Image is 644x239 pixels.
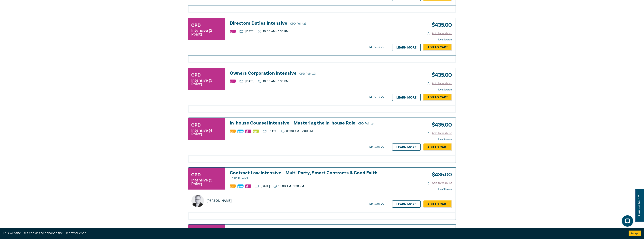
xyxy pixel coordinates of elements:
[290,22,306,26] span: CPD Points 3
[253,130,259,133] img: Ethics & Professional Responsibility
[191,72,201,78] h3: CPD
[191,128,222,136] small: Intensive (4 Point)
[237,130,243,133] img: Practice Management & Business Skills
[427,81,452,86] button: Add to wishlist
[230,121,384,126] a: In-house Counsel Intensive – Mastering the In-house Role CPD Points4
[392,44,421,51] a: Learn more
[245,130,251,133] img: Substantive Law
[230,21,384,26] h3: Directors Duties Intensive
[230,130,236,133] img: Professional Skills
[206,198,232,203] p: [PERSON_NAME]
[392,143,421,151] a: Learn more
[619,214,635,230] iframe: LiveChat chat widget
[392,200,421,208] a: Learn more
[191,171,201,178] h3: CPD
[429,170,452,179] h3: $ 435.00
[230,21,384,26] a: Directors Duties Intensive CPD Points3
[230,71,384,76] a: Owners Corporation Intensive CPD Points3
[368,145,388,149] div: Hide Detail
[427,181,452,185] button: Add to wishlist
[423,143,452,151] a: Add to Cart
[368,202,388,206] div: Hide Detail
[438,88,452,91] strong: Live Stream
[637,191,641,220] span: Can we help ?
[230,71,384,76] h3: Owners Corporation Intensive
[191,195,204,207] img: https://s3.ap-southeast-2.amazonaws.com/leo-cussen-store-production-content/Contacts/Brendan%20Ea...
[438,138,452,141] strong: Live Stream
[255,185,270,188] p: [DATE]
[191,122,201,128] h3: CPD
[358,122,375,125] span: CPD Points 4
[423,200,452,208] a: Add to Cart
[438,38,452,41] strong: Live Stream
[368,45,388,49] div: Hide Detail
[191,78,222,86] small: Intensive (3 Point)
[240,80,254,83] p: [DATE]
[230,80,236,83] img: Substantive Law
[3,231,623,236] div: This website uses cookies to enhance the user experience.
[245,184,251,188] img: Substantive Law
[429,227,452,236] h3: $ 435.00
[232,177,248,180] span: CPD Points 3
[429,21,452,29] h3: $ 435.00
[240,30,254,33] p: [DATE]
[368,95,388,99] div: Hide Detail
[258,30,289,33] p: 10:00 AM - 1:30 PM
[237,184,243,188] img: Practice Management & Business Skills
[274,184,304,188] p: 10:00 AM - 1:30 PM
[230,227,384,233] h3: Agribusiness and Rural Law intensive
[281,129,313,133] p: 09:30 AM - 2:00 PM
[230,170,384,181] h3: Contract Law Intensive – Multi Party, Smart Contracts & Good Faith
[438,188,452,191] strong: Live Stream
[191,22,201,29] h3: CPD
[263,130,278,133] p: [DATE]
[230,227,384,233] a: Agribusiness and Rural Law intensive CPD Points3
[299,72,316,76] span: CPD Points 3
[429,121,452,129] h3: $ 435.00
[423,94,452,101] a: Add to Cart
[230,184,236,188] img: Professional Skills
[429,71,452,79] h3: $ 435.00
[423,44,452,51] a: Add to Cart
[230,121,384,126] h3: In-house Counsel Intensive – Mastering the In-house Role
[427,131,452,135] button: Add to wishlist
[392,94,421,101] a: Learn more
[427,31,452,36] button: Add to wishlist
[230,170,384,181] a: Contract Law Intensive – Multi Party, Smart Contracts & Good Faith CPD Points3
[629,231,641,236] button: Accept cookies
[230,30,236,33] img: Substantive Law
[191,178,222,186] small: Intensive (3 Point)
[258,80,289,83] p: 10:00 AM - 1:30 PM
[191,29,222,36] small: Intensive (3 Point)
